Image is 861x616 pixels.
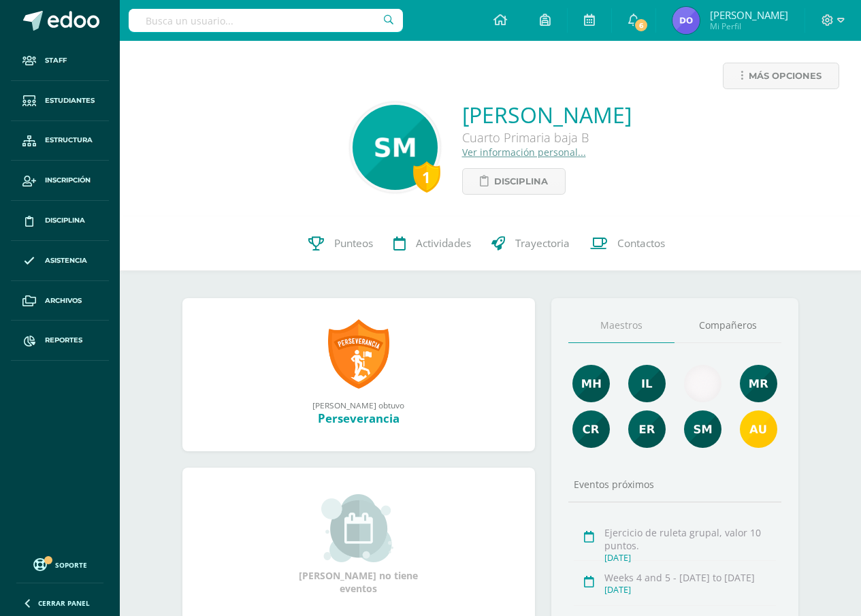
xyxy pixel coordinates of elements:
div: [PERSON_NAME] obtuvo [196,400,521,410]
div: Perseverancia [196,410,521,426]
span: Asistencia [45,255,87,266]
a: Reportes [11,321,109,361]
input: Busca un usuario... [129,9,403,32]
img: event_small.png [321,494,395,562]
img: 65285a86c048fe655441cdb70017890f.png [353,105,438,190]
div: Eventos próximos [568,478,781,491]
a: Disciplina [462,168,566,195]
img: e9df36c1336c5928a7302568129380da.png [684,365,721,402]
span: Más opciones [749,63,822,88]
a: Ver información personal... [462,146,586,159]
a: Contactos [580,216,675,271]
div: Cuarto Primaria baja B [462,129,632,146]
div: [DATE] [604,552,776,564]
a: Archivos [11,281,109,321]
span: Estructura [45,135,93,146]
a: Estructura [11,121,109,161]
a: Actividades [383,216,481,271]
img: 6ee8f939e44d4507d8a11da0a8fde545.png [628,410,666,448]
img: 995ea58681eab39e12b146a705900397.png [628,365,666,402]
a: Maestros [568,308,675,343]
a: Trayectoria [481,216,580,271]
a: Staff [11,41,109,81]
div: 1 [413,161,440,193]
span: Disciplina [45,215,85,226]
div: [DATE] [604,584,776,596]
a: Estudiantes [11,81,109,121]
a: Soporte [16,555,103,573]
span: 6 [634,18,649,33]
span: Reportes [45,335,82,346]
a: [PERSON_NAME] [462,100,632,129]
span: Estudiantes [45,95,95,106]
img: 104ce5d173fec743e2efb93366794204.png [572,410,610,448]
img: de7dd2f323d4d3ceecd6bfa9930379e0.png [740,365,777,402]
a: Compañeros [675,308,781,343]
span: Punteos [334,236,373,250]
img: 64a9719c1cc1ef513aa09b53fb69bc95.png [740,410,777,448]
span: Inscripción [45,175,91,186]
div: Ejercicio de ruleta grupal, valor 10 puntos. [604,526,776,552]
span: [PERSON_NAME] [710,8,788,22]
a: Punteos [298,216,383,271]
img: 6e5fe0f518d889198993e8d3934614a7.png [684,410,721,448]
span: Soporte [55,560,87,570]
span: Contactos [617,236,665,250]
div: Weeks 4 and 5 - [DATE] to [DATE] [604,571,776,584]
span: Disciplina [494,169,548,194]
span: Trayectoria [515,236,570,250]
span: Staff [45,55,67,66]
span: Archivos [45,295,82,306]
a: Más opciones [723,63,839,89]
a: Inscripción [11,161,109,201]
span: Cerrar panel [38,598,90,608]
img: 580415d45c0d8f7ad9595d428b689caf.png [672,7,700,34]
img: ba90ae0a71b5cc59f48a45ce1cfd1324.png [572,365,610,402]
span: Actividades [416,236,471,250]
div: [PERSON_NAME] no tiene eventos [291,494,427,595]
a: Asistencia [11,241,109,281]
a: Disciplina [11,201,109,241]
span: Mi Perfil [710,20,788,32]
